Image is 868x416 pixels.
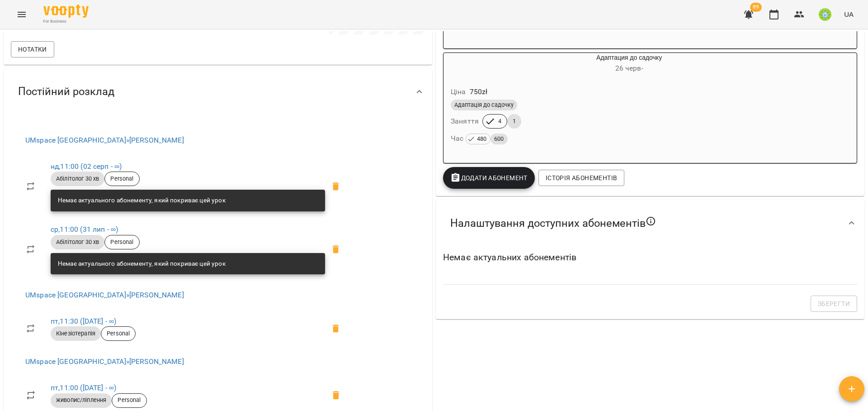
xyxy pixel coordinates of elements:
span: Адаптація до садочку [451,101,517,109]
img: 8ec40acc98eb0e9459e318a00da59de5.jpg [819,8,831,21]
span: Додати Абонемент [450,172,528,183]
span: 26 черв - [615,64,643,72]
a: нд,11:00 (02 серп - ∞) [51,162,122,171]
span: Personal [101,330,135,338]
span: UA [844,10,854,19]
span: Personal [105,238,139,246]
h6: Час [451,132,508,145]
img: Voopty Logo [43,5,89,18]
a: ср,11:00 (31 лип - ∞) [51,225,118,234]
span: живопис/ліплення [51,396,112,404]
a: UMspace [GEOGRAPHIC_DATA]»[PERSON_NAME] [25,136,184,144]
a: пт,11:30 ([DATE] - ∞) [51,317,116,325]
h6: Заняття [451,115,479,128]
span: Абілітолог 30 хв [51,238,104,246]
div: Немає актуального абонементу, який покриває цей урок [58,192,226,209]
p: 750 zł [470,86,487,97]
button: Нотатки [11,41,54,57]
span: 480 [473,134,490,144]
span: For Business [43,19,89,24]
span: Абілітолог 30 хв [51,175,104,183]
span: Нотатки [18,44,47,55]
button: Історія абонементів [538,170,624,186]
a: пт,11:00 ([DATE] - ∞) [51,383,116,392]
button: Menu [11,4,33,25]
button: UA [840,6,857,23]
span: Історія абонементів [546,172,617,183]
div: Постійний розклад [4,68,432,115]
div: Немає актуального абонементу, який покриває цей урок [58,256,226,272]
span: 1 [507,117,521,125]
span: Видалити приватний урок Ігнатенко Оксана нд 11:00 клієнта Дига Артем [325,176,347,197]
div: Адаптация до садочку [443,53,487,75]
a: UMspace [GEOGRAPHIC_DATA]»[PERSON_NAME] [25,357,184,366]
span: Кінезіотерапія [51,330,101,338]
span: 600 [491,134,507,144]
h6: Ціна [451,86,466,98]
span: Видалити приватний урок Ратушенко Олена пт 11:00 клієнта Дига Артем [325,384,347,406]
a: UMspace [GEOGRAPHIC_DATA]»[PERSON_NAME] [25,291,184,299]
span: Видалити приватний урок Свириденко Аня пт 11:30 клієнта Дига Артем [325,318,347,339]
span: 89 [750,3,762,12]
div: Адаптация до садочку [487,53,771,75]
div: Налаштування доступних абонементів [436,200,864,247]
span: Personal [105,175,139,183]
h6: Немає актуальних абонементів [443,250,857,264]
span: 4 [493,117,507,125]
span: Постійний розклад [18,85,114,99]
button: Адаптация до садочку26 черв- Ціна750złАдаптація до садочкуЗаняття41Час 480600 [443,53,771,156]
button: Додати Абонемент [443,167,535,189]
span: Видалити приватний урок Ігнатенко Оксана ср 11:00 клієнта Дига Артем [325,239,347,260]
svg: Якщо не обрано жодного, клієнт зможе побачити всі публічні абонементи [646,216,656,227]
span: Personal [112,396,146,404]
span: Налаштування доступних абонементів [450,216,656,230]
